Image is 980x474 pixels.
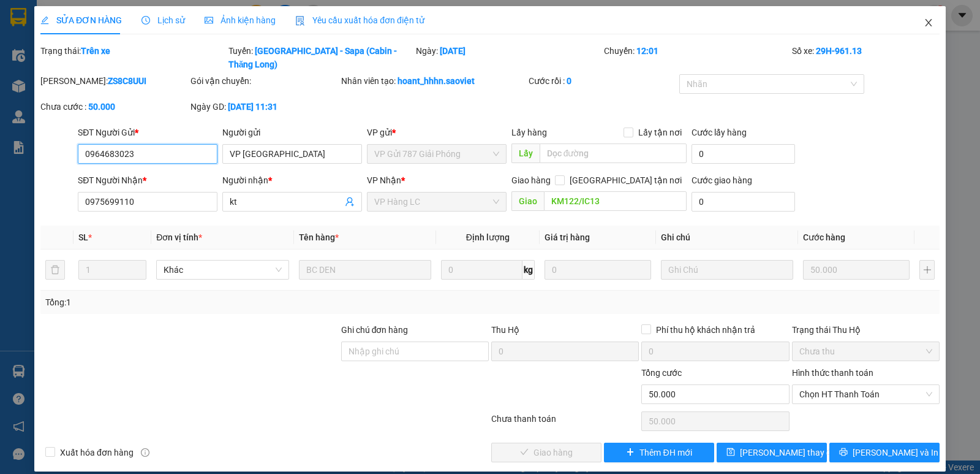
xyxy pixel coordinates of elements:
[692,192,795,212] input: Cước giao hàng
[190,74,338,88] div: Gói vận chuyển:
[911,6,946,40] button: Close
[78,232,88,242] span: SL
[205,15,276,25] span: Ảnh kiện hàng
[45,260,65,280] button: delete
[544,191,687,211] input: Dọc đường
[81,46,110,56] b: Trên xe
[367,175,401,185] span: VP Nhận
[398,76,475,86] b: hoant_hhhn.saoviet
[299,232,339,242] span: Tên hàng
[190,100,338,113] div: Ngày GD:
[141,16,150,25] span: clock-circle
[156,232,202,242] span: Đơn vị tính
[511,191,544,211] span: Giao
[345,197,355,207] span: user-add
[792,368,873,378] label: Hình thức thanh toán
[511,128,547,137] span: Lấy hàng
[466,232,510,242] span: Định lượng
[491,325,519,335] span: Thu Hộ
[40,16,49,25] span: edit
[228,46,397,69] b: [GEOGRAPHIC_DATA] - Sapa (Cabin - Thăng Long)
[799,385,932,403] span: Chọn HT Thanh Toán
[511,143,540,163] span: Lấy
[490,412,640,434] div: Chưa thanh toán
[661,260,793,280] input: Ghi Chú
[626,448,635,457] span: plus
[792,323,940,337] div: Trạng thái Thu Hộ
[511,175,551,185] span: Giao hàng
[141,448,149,457] span: info-circle
[816,46,862,56] b: 29H-961.13
[839,448,848,457] span: printer
[108,76,146,86] b: ZS8C8UUI
[88,102,115,112] b: 50.000
[299,260,431,280] input: VD: Bàn, Ghế
[641,368,682,378] span: Tổng cước
[740,446,838,459] span: [PERSON_NAME] thay đổi
[545,260,651,280] input: 0
[295,15,424,25] span: Yêu cầu xuất hóa đơn điện tử
[529,74,676,88] div: Cước rồi :
[692,175,752,185] label: Cước giao hàng
[227,44,415,71] div: Tuyến:
[829,443,940,462] button: printer[PERSON_NAME] và In
[633,126,687,139] span: Lấy tận nơi
[692,144,795,164] input: Cước lấy hàng
[656,226,798,250] th: Ghi chú
[919,260,935,280] button: plus
[40,15,122,25] span: SỬA ĐƠN HÀNG
[803,232,845,242] span: Cước hàng
[791,44,941,71] div: Số xe:
[39,44,227,71] div: Trạng thái:
[604,443,714,462] button: plusThêm ĐH mới
[440,46,466,56] b: [DATE]
[651,323,760,337] span: Phí thu hộ khách nhận trả
[567,76,571,86] b: 0
[45,296,379,309] div: Tổng: 1
[636,46,658,56] b: 12:01
[692,128,747,137] label: Cước lấy hàng
[374,193,499,211] span: VP Hàng LC
[55,446,138,459] span: Xuất hóa đơn hàng
[341,74,527,88] div: Nhân viên tạo:
[603,44,791,71] div: Chuyến:
[717,443,827,462] button: save[PERSON_NAME] thay đổi
[803,260,910,280] input: 0
[40,74,188,88] div: [PERSON_NAME]:
[222,126,362,139] div: Người gửi
[78,126,217,139] div: SĐT Người Gửi
[141,15,185,25] span: Lịch sử
[540,143,687,163] input: Dọc đường
[415,44,603,71] div: Ngày:
[545,232,590,242] span: Giá trị hàng
[228,102,277,112] b: [DATE] 11:31
[374,145,499,163] span: VP Gửi 787 Giải Phóng
[367,126,507,139] div: VP gửi
[853,446,938,459] span: [PERSON_NAME] và In
[164,261,281,279] span: Khác
[924,18,933,28] span: close
[522,260,535,280] span: kg
[799,342,932,361] span: Chưa thu
[565,174,687,187] span: [GEOGRAPHIC_DATA] tận nơi
[726,448,735,457] span: save
[40,100,188,113] div: Chưa cước :
[639,446,692,459] span: Thêm ĐH mới
[341,342,489,361] input: Ghi chú đơn hàng
[295,16,305,26] img: icon
[341,325,409,335] label: Ghi chú đơn hàng
[205,16,213,25] span: picture
[222,174,362,187] div: Người nhận
[78,174,217,187] div: SĐT Người Nhận
[491,443,601,462] button: checkGiao hàng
